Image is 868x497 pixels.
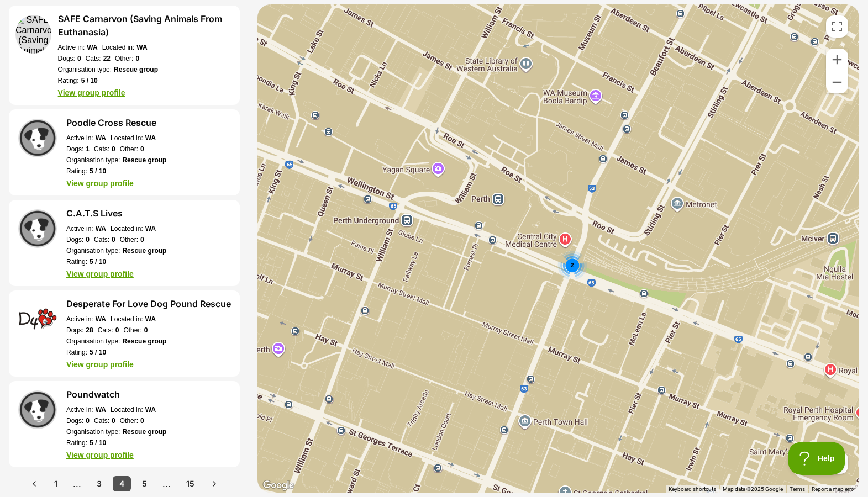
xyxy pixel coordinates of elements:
[145,405,156,414] span: WA
[9,200,240,286] button: C.A.T.S Lives profile pic C.A.T.S Lives Active in: WA Located in: WA Dogs: 0 Cats: 0 Other: 0 Org...
[66,315,93,324] span: Active in:
[9,290,240,377] button: Desperate For Love Dog Pound Rescue profile pic Desperate For Love Dog Pound Rescue Active in: WA...
[66,116,166,129] h3: Poodle Cross Rescue
[58,12,233,39] h3: SAFE Carnarvon (Saving Animals From Euthanasia)
[66,438,87,447] span: Rating:
[66,145,83,154] span: Dogs:
[58,43,85,52] span: Active in:
[158,479,175,489] span: ...
[90,257,106,266] span: 5 / 10
[77,54,81,63] span: 0
[86,54,101,63] span: Cats:
[58,76,79,85] span: Rating:
[48,476,64,491] a: 1
[98,326,113,335] span: Cats:
[66,257,87,266] span: Rating:
[96,224,106,233] span: WA
[119,478,124,489] span: 4
[18,209,57,248] img: C.A.T.S Lives profile pic
[812,485,856,491] a: Report a map error
[18,119,57,157] img: Poodle Cross Rescue profile pic
[115,326,119,335] span: 0
[260,478,297,493] a: Open this area in Google Maps (opens a new window)
[18,300,57,339] img: Desperate For Love Dog Pound Rescue profile pic
[90,438,106,447] span: 5 / 10
[123,326,141,335] span: Other:
[135,54,139,63] span: 0
[142,478,147,489] span: 5
[102,43,135,52] span: Located in:
[66,416,83,425] span: Dogs:
[81,76,98,85] span: 5 / 10
[66,348,87,357] span: Rating:
[58,54,75,63] span: Dogs:
[140,145,144,154] span: 0
[66,156,120,165] span: Organisation type:
[122,427,166,436] span: Rescue group
[120,235,138,244] span: Other:
[120,416,138,425] span: Other:
[788,442,846,475] iframe: Help Scout Beacon - Open
[66,207,166,220] h3: C.A.T.S Lives
[90,476,108,491] a: 3
[86,326,93,335] span: 28
[58,65,112,74] span: Organisation type:
[90,348,106,357] span: 5 / 10
[66,297,231,310] h3: Desperate For Love Dog Pound Rescue
[144,326,148,335] span: 0
[122,156,166,165] span: Rescue group
[66,269,134,278] a: View group profile
[826,15,848,38] button: Toggle fullscreen view
[111,134,143,142] span: Located in:
[9,381,240,467] button: Poundwatch profile pic Poundwatch Active in: WA Located in: WA Dogs: 0 Cats: 0 Other: 0 Organisat...
[94,235,109,244] span: Cats:
[69,479,86,489] span: ...
[66,326,83,335] span: Dogs:
[54,478,57,489] span: 1
[826,49,848,71] button: Zoom in
[66,167,87,176] span: Rating:
[122,337,166,346] span: Rescue group
[86,145,90,154] span: 1
[570,262,574,268] span: 2
[66,235,83,244] span: Dogs:
[58,88,125,97] a: View group profile
[86,235,90,244] span: 0
[94,416,109,425] span: Cats:
[66,134,93,142] span: Active in:
[140,235,144,244] span: 0
[136,43,147,52] span: WA
[145,134,156,142] span: WA
[87,43,97,52] span: WA
[140,416,144,425] span: 0
[790,485,805,491] a: Terms (opens in new tab)
[66,337,120,346] span: Organisation type:
[96,134,106,142] span: WA
[114,65,158,74] span: Rescue group
[66,427,120,436] span: Organisation type:
[97,478,102,489] span: 3
[180,476,201,491] a: 15
[103,54,111,63] span: 22
[112,145,115,154] span: 0
[186,478,194,489] span: 15
[66,451,134,459] a: View group profile
[111,315,143,324] span: Located in:
[96,315,106,324] span: WA
[9,6,240,105] button: SAFE Carnarvon (Saving Animals From Euthanasia) profile pic SAFE Carnarvon (Saving Animals From E...
[260,478,297,493] img: Google
[66,224,93,233] span: Active in:
[120,145,138,154] span: Other:
[66,388,166,401] h3: Poundwatch
[145,315,156,324] span: WA
[15,15,51,54] img: SAFE Carnarvon (Saving Animals From Euthanasia) profile pic
[826,71,848,93] button: Zoom out
[112,235,115,244] span: 0
[135,476,154,491] a: 5
[9,109,240,195] button: Poodle Cross Rescue profile pic Poodle Cross Rescue Active in: WA Located in: WA Dogs: 1 Cats: 0 ...
[66,246,120,255] span: Organisation type:
[115,54,133,63] span: Other:
[94,145,109,154] span: Cats:
[111,405,143,414] span: Located in:
[111,224,143,233] span: Located in:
